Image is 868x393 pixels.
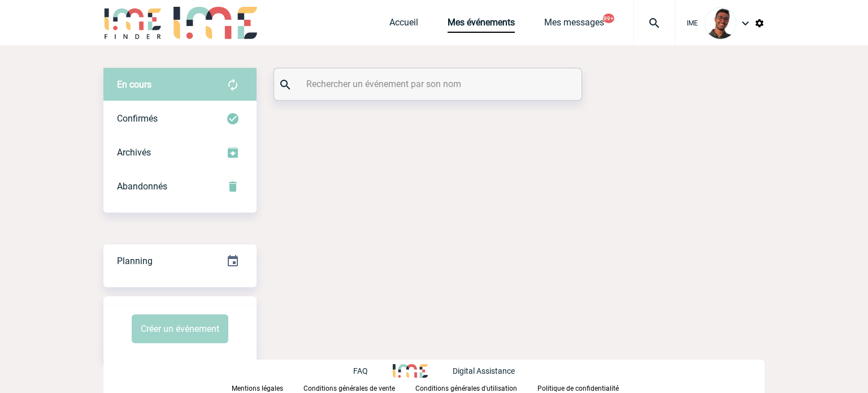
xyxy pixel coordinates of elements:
span: Abandonnés [117,181,167,192]
p: Politique de confidentialité [537,385,619,392]
img: http://www.idealmeetingsevents.fr/ [393,364,428,378]
input: Rechercher un événement par son nom [303,76,555,92]
span: Confirmés [117,113,158,124]
a: Conditions générales d'utilisation [415,382,537,393]
p: Mentions légales [232,385,283,392]
p: FAQ [353,366,368,375]
span: Planning [117,256,153,266]
img: IME-Finder [103,7,162,39]
span: En cours [117,79,151,90]
div: Retrouvez ici tous vos événements organisés par date et état d'avancement [103,244,257,278]
button: Créer un événement [132,314,228,343]
div: Retrouvez ici tous vos événements annulés [103,170,257,204]
div: Retrouvez ici tous vos évènements avant confirmation [103,68,257,102]
a: FAQ [353,365,393,375]
a: Accueil [389,17,418,33]
p: Conditions générales d'utilisation [415,385,517,392]
p: Digital Assistance [453,366,515,375]
span: IME [687,19,698,27]
a: Conditions générales de vente [303,382,415,393]
span: Archivés [117,147,151,158]
a: Mes messages [544,17,604,33]
div: Retrouvez ici tous les événements que vous avez décidé d'archiver [103,136,257,170]
a: Mes événements [448,17,515,33]
img: 124970-0.jpg [705,7,736,39]
p: Conditions générales de vente [303,385,395,392]
a: Politique de confidentialité [537,382,637,393]
button: 99+ [603,14,614,23]
a: Mentions légales [232,382,303,393]
a: Planning [103,244,257,277]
